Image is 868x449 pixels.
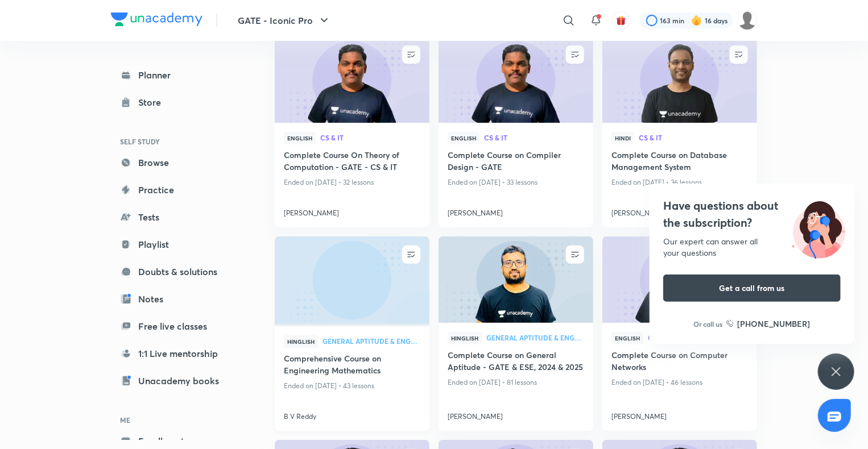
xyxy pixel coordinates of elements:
[275,36,429,123] a: new-thumbnail
[284,132,316,144] span: English
[111,132,243,151] h6: SELF STUDY
[639,134,748,142] a: CS & IT
[611,332,643,344] span: English
[284,407,420,422] a: B V Reddy
[111,178,243,201] a: Practice
[437,236,594,324] img: new-thumbnail
[726,318,811,330] a: [PHONE_NUMBER]
[601,36,758,124] img: new-thumbnail
[437,36,594,124] img: new-thumbnail
[486,334,584,342] a: General Aptitude & Engg Mathematics
[612,11,630,30] button: avatar
[439,236,593,323] a: new-thumbnail
[439,36,593,123] a: new-thumbnail
[738,318,811,330] h6: [PHONE_NUMBER]
[611,407,748,422] a: [PERSON_NAME]
[738,11,757,30] img: Deepika S S
[448,149,584,175] a: Complete Course on Compiler Design - GATE
[111,64,243,86] a: Planner
[611,375,748,390] p: Ended on [DATE] • 46 lessons
[111,13,202,26] img: Company Logo
[323,338,420,346] a: General Aptitude & Engg Mathematics
[663,236,841,259] div: Our expert can answer all your questions
[231,9,338,32] button: GATE - Iconic Pro
[111,13,202,29] a: Company Logo
[111,91,243,114] a: Store
[284,203,420,218] a: [PERSON_NAME]
[448,375,584,390] p: Ended on [DATE] • 81 lessons
[648,334,748,342] a: CS & IT
[111,233,243,256] a: Playlist
[663,275,841,302] button: Get a call from us
[138,95,168,109] div: Store
[486,334,584,341] span: General Aptitude & Engg Mathematics
[611,132,634,144] span: Hindi
[111,315,243,338] a: Free live classes
[111,260,243,283] a: Doubts & solutions
[284,335,318,348] span: Hinglish
[602,236,757,323] a: new-thumbnail
[448,203,584,218] a: [PERSON_NAME]
[111,288,243,310] a: Notes
[484,134,584,142] a: CS & IT
[783,197,854,259] img: ttu_illustration_new.svg
[448,349,584,375] a: Complete Course on General Aptitude - GATE & ESE, 2024 & 2025
[111,206,243,228] a: Tests
[616,15,626,26] img: avatar
[448,332,482,344] span: Hinglish
[484,134,584,141] span: CS & IT
[448,175,584,190] p: Ended on [DATE] • 33 lessons
[639,134,748,141] span: CS & IT
[111,151,243,174] a: Browse
[111,410,243,430] h6: ME
[284,175,420,190] p: Ended on [DATE] • 32 lessons
[663,197,841,231] h4: Have questions about the subscription?
[284,352,420,379] a: Comprehensive Course on Engineering Mathematics
[611,349,748,375] a: Complete Course on Computer Networks
[448,407,584,422] a: [PERSON_NAME]
[448,132,480,144] span: English
[611,203,748,218] a: [PERSON_NAME]
[273,36,431,124] img: new-thumbnail
[611,149,748,175] a: Complete Course on Database Management System
[648,334,748,341] span: CS & IT
[691,15,702,26] img: streak
[602,36,757,123] a: new-thumbnail
[284,379,420,393] p: Ended on [DATE] • 43 lessons
[111,369,243,392] a: Unacademy books
[323,338,420,344] span: General Aptitude & Engg Mathematics
[320,134,420,141] span: CS & IT
[111,342,243,365] a: 1:1 Live mentorship
[320,134,420,142] a: CS & IT
[611,175,748,190] p: Ended on [DATE] • 36 lessons
[284,149,420,175] a: Complete Course On Theory of Computation - GATE - CS & IT
[694,319,723,329] p: Or call us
